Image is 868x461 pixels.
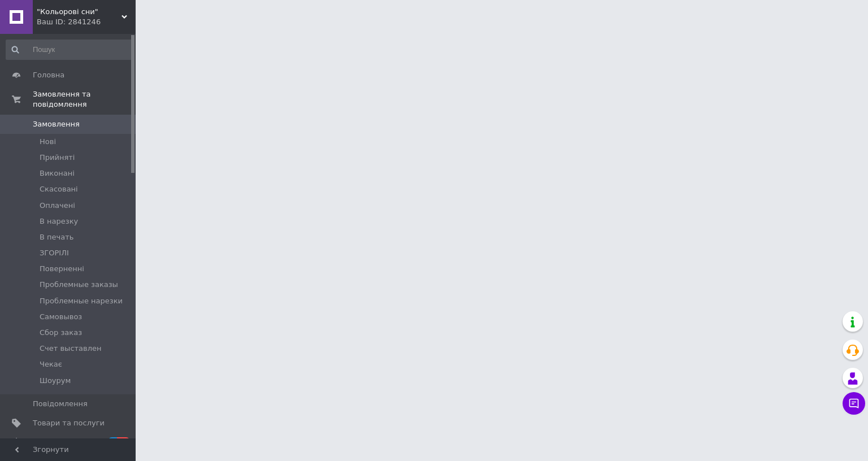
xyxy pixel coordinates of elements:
span: 12 [117,437,130,447]
span: Товари та послуги [33,418,105,428]
span: Проблемные заказы [40,280,118,290]
span: В печать [40,232,73,242]
span: Сбор заказ [40,328,82,338]
span: Самовывоз [40,312,82,322]
span: ЗГОРІЛІ [40,248,69,258]
span: Скасовані [40,184,78,194]
span: Замовлення та повідомлення [33,89,136,110]
div: Ваш ID: 2841246 [37,17,136,27]
span: 1 [108,437,117,447]
span: "Кольорові сни" [37,7,121,17]
span: Нові [40,137,56,147]
span: Прийняті [40,153,75,163]
span: Поверненні [40,264,84,274]
span: Проблемные нарезки [40,296,123,306]
span: Виконані [40,168,75,179]
span: Головна [33,70,64,80]
span: Повідомлення [33,399,88,409]
span: Замовлення [33,119,80,129]
span: Шоурум [40,376,71,386]
span: Чекає [40,359,62,369]
button: Чат з покупцем [843,392,865,415]
input: Пошук [6,40,133,60]
span: [DEMOGRAPHIC_DATA] [33,437,116,447]
span: Счет выставлен [40,343,102,354]
span: В нарезку [40,216,78,227]
span: Оплачені [40,201,75,211]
